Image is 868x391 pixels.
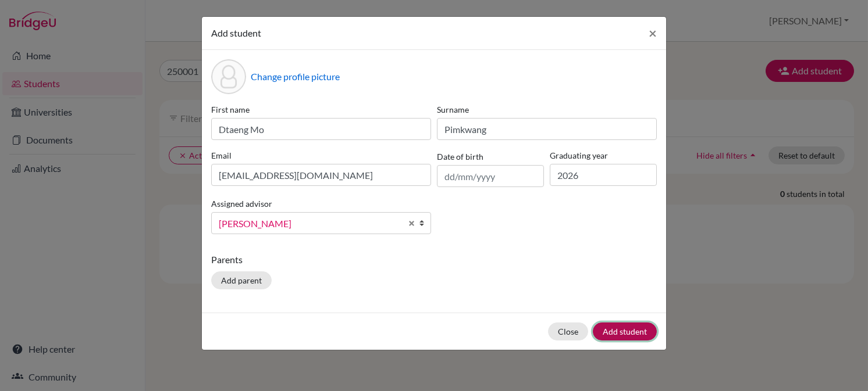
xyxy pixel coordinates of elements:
[211,59,246,94] div: Profile picture
[211,103,431,116] label: First name
[211,198,272,210] label: Assigned advisor
[211,253,657,267] p: Parents
[548,322,588,340] button: Close
[593,322,657,340] button: Add student
[211,149,431,162] label: Email
[437,150,483,163] label: Date of birth
[437,103,657,116] label: Surname
[649,24,657,41] span: ×
[219,216,401,231] span: [PERSON_NAME]
[437,165,544,187] input: dd/mm/yyyy
[550,149,657,162] label: Graduating year
[211,27,261,38] span: Add student
[639,17,666,49] button: Close
[211,271,272,289] button: Add parent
